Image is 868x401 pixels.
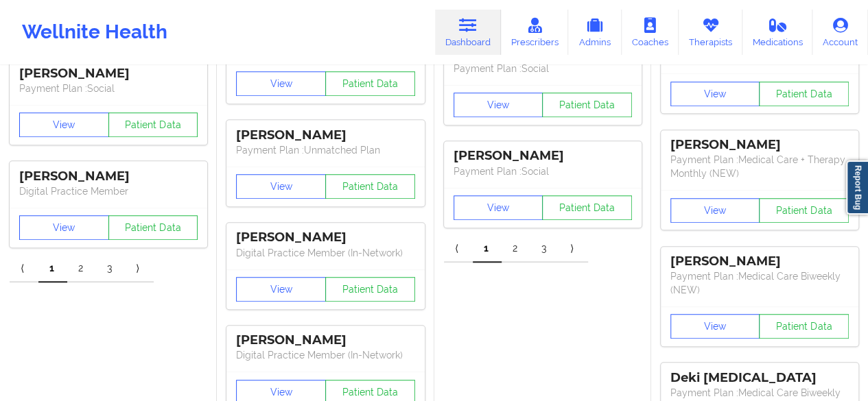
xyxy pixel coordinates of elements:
div: [PERSON_NAME] [236,332,414,348]
p: Digital Practice Member (In-Network) [236,348,414,362]
a: Medications [742,10,813,55]
button: Patient Data [108,215,198,240]
button: View [454,93,543,117]
button: Patient Data [759,198,849,223]
p: Payment Plan : Medical Care + Therapy Monthly (NEW) [670,153,849,180]
div: [PERSON_NAME] [19,66,198,82]
button: Patient Data [759,314,849,339]
div: Deki [MEDICAL_DATA] [670,370,849,386]
div: [PERSON_NAME] [670,137,849,153]
button: View [19,215,109,240]
div: [PERSON_NAME] [670,254,849,269]
a: 3 [530,235,559,263]
a: Dashboard [435,10,501,55]
div: [PERSON_NAME] [236,127,414,143]
p: Digital Practice Member (In-Network) [236,246,414,260]
div: Pagination Navigation [10,255,154,282]
a: 3 [96,255,125,282]
a: Account [812,10,868,55]
a: 2 [67,255,96,282]
button: View [236,174,326,199]
a: 2 [502,235,530,263]
button: Patient Data [325,174,415,199]
button: Patient Data [542,195,632,220]
p: Payment Plan : Social [454,165,632,178]
div: [PERSON_NAME] [19,169,198,184]
p: Payment Plan : Social [19,82,198,95]
p: Payment Plan : Social [454,62,632,75]
a: Next item [559,235,588,263]
div: [PERSON_NAME] [236,230,414,245]
a: Coaches [622,10,679,55]
button: View [236,277,326,302]
a: Therapists [679,10,742,55]
p: Digital Practice Member [19,184,198,198]
a: Previous item [444,235,473,263]
button: Patient Data [325,277,415,302]
button: Patient Data [759,82,849,106]
button: Patient Data [325,71,415,96]
button: View [236,71,326,96]
button: View [670,82,760,106]
p: Payment Plan : Medical Care Biweekly (NEW) [670,269,849,297]
button: View [19,112,109,137]
div: [PERSON_NAME] [454,148,632,164]
button: Patient Data [542,93,632,117]
a: 1 [473,235,502,263]
a: 1 [38,255,67,282]
p: Payment Plan : Unmatched Plan [236,143,414,157]
a: Report Bug [846,160,868,215]
button: Patient Data [108,112,198,137]
button: View [454,195,543,220]
button: View [670,314,760,339]
a: Previous item [10,255,38,282]
a: Admins [568,10,622,55]
div: Pagination Navigation [444,235,588,263]
a: Next item [125,255,154,282]
button: View [670,198,760,223]
a: Prescribers [501,10,569,55]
